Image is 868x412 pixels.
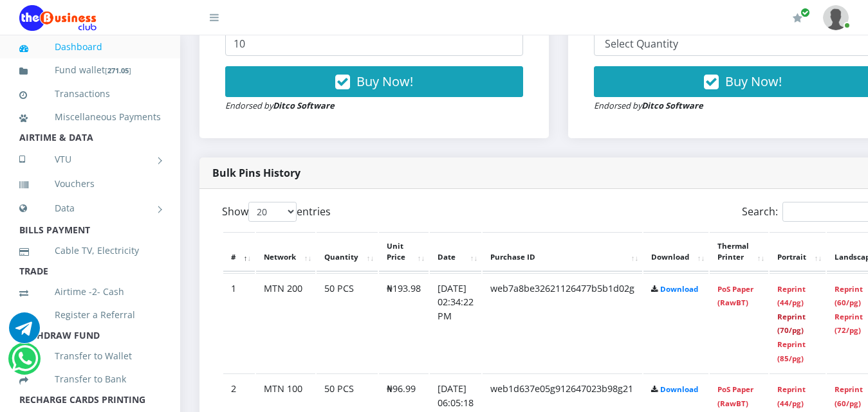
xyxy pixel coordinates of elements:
[594,100,703,111] small: Endorsed by
[800,8,810,17] span: Renew/Upgrade Subscription
[12,353,38,374] a: Chat for support
[710,232,768,272] th: Thermal Printer: activate to sort column ascending
[19,364,161,394] a: Transfer to Bank
[823,5,849,30] img: User
[317,232,378,272] th: Quantity: activate to sort column ascending
[777,284,806,308] a: Reprint (44/pg)
[356,73,413,90] span: Buy Now!
[19,169,161,199] a: Vouchers
[223,232,255,272] th: #: activate to sort column descending
[256,232,315,272] th: Network: activate to sort column ascending
[717,284,753,308] a: PoS Paper (RawBT)
[225,31,523,56] input: Enter Quantity
[107,66,129,75] b: 271.05
[225,100,335,111] small: Endorsed by
[19,341,161,371] a: Transfer to Wallet
[212,166,300,180] strong: Bulk Pins History
[717,384,753,408] a: PoS Paper (RawBT)
[835,384,863,408] a: Reprint (60/pg)
[19,32,161,62] a: Dashboard
[430,273,481,373] td: [DATE] 02:34:22 PM
[770,232,826,272] th: Portrait: activate to sort column ascending
[317,273,378,373] td: 50 PCS
[483,232,642,272] th: Purchase ID: activate to sort column ascending
[777,384,806,408] a: Reprint (44/pg)
[19,102,161,132] a: Miscellaneous Payments
[19,236,161,265] a: Cable TV, Electricity
[19,5,97,31] img: Logo
[643,232,708,272] th: Download: activate to sort column ascending
[19,300,161,330] a: Register a Referral
[835,312,863,336] a: Reprint (72/pg)
[222,202,331,222] label: Show entries
[430,232,481,272] th: Date: activate to sort column ascending
[223,273,255,373] td: 1
[19,79,161,109] a: Transactions
[379,273,429,373] td: ₦193.98
[9,322,40,343] a: Chat for support
[660,384,698,394] a: Download
[19,55,161,85] a: Fund wallet[271.05]
[379,232,429,272] th: Unit Price: activate to sort column ascending
[273,100,335,111] strong: Ditco Software
[483,273,642,373] td: web7a8be32621126477b5b1d02g
[725,73,782,90] span: Buy Now!
[835,284,863,308] a: Reprint (60/pg)
[642,100,703,111] strong: Ditco Software
[793,13,802,23] i: Renew/Upgrade Subscription
[225,66,523,97] button: Buy Now!
[777,339,806,363] a: Reprint (85/pg)
[248,202,297,222] select: Showentries
[777,312,806,336] a: Reprint (70/pg)
[256,273,315,373] td: MTN 200
[19,143,161,175] a: VTU
[660,284,698,294] a: Download
[19,277,161,307] a: Airtime -2- Cash
[19,192,161,224] a: Data
[105,66,131,75] small: [ ]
